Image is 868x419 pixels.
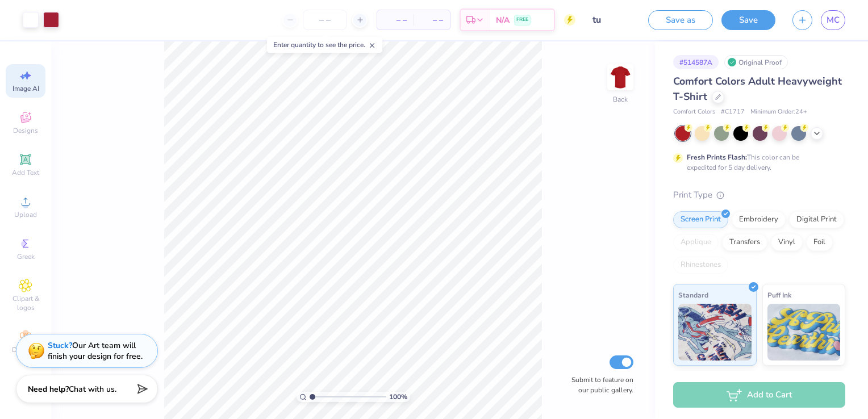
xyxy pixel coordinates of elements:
div: Our Art team will finish your design for free. [48,340,143,362]
strong: Stuck? [48,340,72,351]
div: Back [613,94,628,104]
img: Puff Ink [767,304,841,361]
input: – – [303,10,347,30]
img: Back [609,66,632,89]
span: FREE [516,16,528,24]
span: Minimum Order: 24 + [750,107,807,117]
div: Enter quantity to see the price. [267,37,382,53]
strong: Need help? [28,384,69,395]
span: N/A [496,14,510,26]
span: Chat with us. [69,384,116,395]
span: Clipart & logos [6,294,45,312]
span: MC [827,14,840,27]
span: Comfort Colors [673,107,715,117]
button: Save [721,10,775,30]
div: Foil [806,234,833,251]
span: # C1717 [721,107,745,117]
div: Vinyl [771,234,803,251]
div: Embroidery [732,211,786,228]
span: 100 % [389,392,407,402]
button: Save as [648,10,713,30]
span: Upload [14,210,37,219]
div: Digital Print [789,211,844,228]
div: Screen Print [673,211,728,228]
div: Original Proof [724,55,788,69]
div: Applique [673,234,719,251]
label: Submit to feature on our public gallery. [565,375,633,395]
strong: Fresh Prints Flash: [687,153,747,162]
a: MC [821,10,845,30]
div: This color can be expedited for 5 day delivery. [687,152,827,173]
div: # 514587A [673,55,719,69]
div: Print Type [673,188,845,202]
span: Standard [678,289,708,301]
span: Comfort Colors Adult Heavyweight T-Shirt [673,74,842,103]
input: Untitled Design [584,9,640,31]
span: Designs [13,126,38,135]
span: Decorate [12,345,39,354]
span: Image AI [12,84,39,93]
span: Greek [17,252,35,261]
div: Transfers [722,234,767,251]
span: – – [384,14,407,26]
span: – – [420,14,443,26]
span: Puff Ink [767,289,791,301]
img: Standard [678,304,752,361]
span: Add Text [12,168,39,177]
div: Rhinestones [673,257,728,274]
